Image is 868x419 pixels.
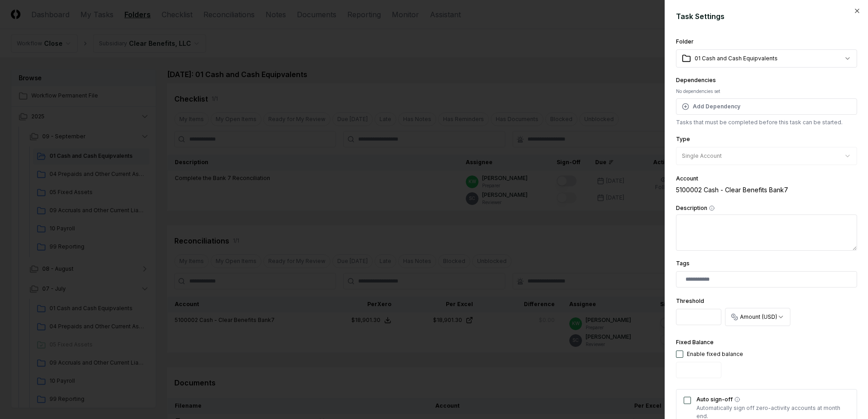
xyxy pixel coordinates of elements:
p: Tasks that must be completed before this task can be started. [676,118,857,127]
button: Auto sign-off [735,397,740,402]
div: No dependencies set [676,88,857,95]
div: 5100002 Cash - Clear Benefits Bank7 [676,185,857,195]
label: Description [676,205,857,211]
button: Description [709,205,715,211]
label: Dependencies [676,77,716,83]
label: Type [676,136,690,142]
label: Auto sign-off [696,397,849,402]
label: Tags [676,260,690,267]
label: Fixed Balance [676,339,714,346]
div: Enable fixed balance [687,350,743,358]
button: Add Dependency [676,98,857,115]
h2: Task Settings [676,11,857,22]
label: Threshold [676,297,704,304]
div: Account [676,176,857,181]
label: Folder [676,38,694,45]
